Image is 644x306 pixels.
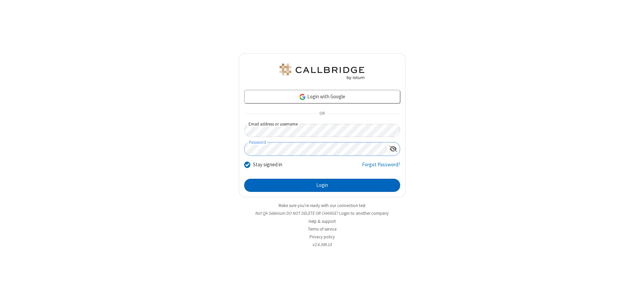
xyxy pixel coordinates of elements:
a: Make sure you're ready with our connection test [279,203,365,208]
input: Password [245,142,387,156]
button: Login to another company [339,210,389,216]
li: Not QA Selenium DO NOT DELETE OR CHANGE? [239,210,406,216]
img: google-icon.png [299,93,306,101]
div: Show password [387,142,400,155]
li: v2.6.349.14 [239,241,406,248]
button: Login [244,179,400,192]
a: Forgot Password? [362,161,400,174]
input: Email address or username [244,124,400,137]
a: Help & support [309,218,336,224]
a: Privacy policy [310,234,335,240]
span: OR [317,109,327,118]
label: Stay signed in [253,161,282,169]
a: Login with Google [244,90,400,103]
img: QA Selenium DO NOT DELETE OR CHANGE [278,64,366,80]
a: Terms of service [308,226,336,232]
